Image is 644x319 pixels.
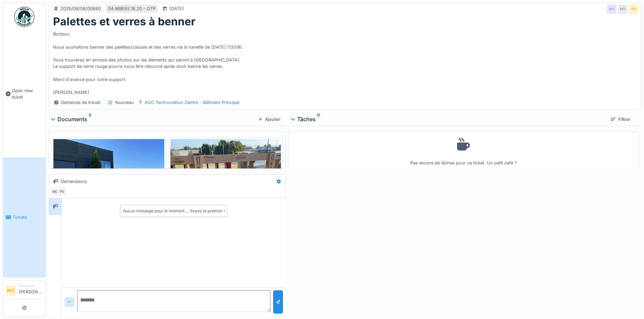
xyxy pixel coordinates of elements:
[170,139,281,287] img: enl5p5446345fzfokspo4adxk709
[618,4,627,14] div: MO
[607,4,617,14] div: MO
[169,5,184,12] div: [DATE]
[19,283,43,288] div: Requester
[3,157,46,277] a: Tickets
[6,283,43,299] a: MO Requester[PERSON_NAME]
[608,115,633,124] div: Filtrer
[14,7,34,27] img: Badge_color-CXgf-gQk.svg
[53,15,195,28] h1: Palettes et verres à benner
[291,115,605,123] div: Tâches
[53,28,637,96] div: Bonjour, Nous souhaitons benner des palettes/caisses et des verres via la navette de [DATE] (13/0...
[115,99,134,106] div: Nouveau
[123,208,225,214] div: Aucun message pour le moment … Soyez le premier !
[89,115,91,123] sup: 3
[12,87,43,100] span: Open new ticket
[57,187,67,196] div: PD
[61,99,100,106] div: Demande de travail
[629,4,638,14] div: PD
[50,187,60,196] div: MO
[317,115,320,123] sup: 0
[61,5,101,12] div: 2025/08/58/00680
[256,115,283,124] div: Ajouter
[19,283,43,298] li: [PERSON_NAME]
[108,5,156,12] div: 04.MBE92.18.20 - OTP
[53,139,164,222] img: d20a62i5q518dsmf4zgf4s319s7l
[61,178,87,185] div: Demandeurs
[145,99,239,106] div: AGC Technovation Centre - Bâtiment Principal
[13,214,43,220] span: Tickets
[3,31,46,157] a: Open new ticket
[6,286,16,296] li: MO
[51,115,256,123] div: Documents
[293,135,634,166] div: Pas encore de tâches pour ce ticket. Un petit café ?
